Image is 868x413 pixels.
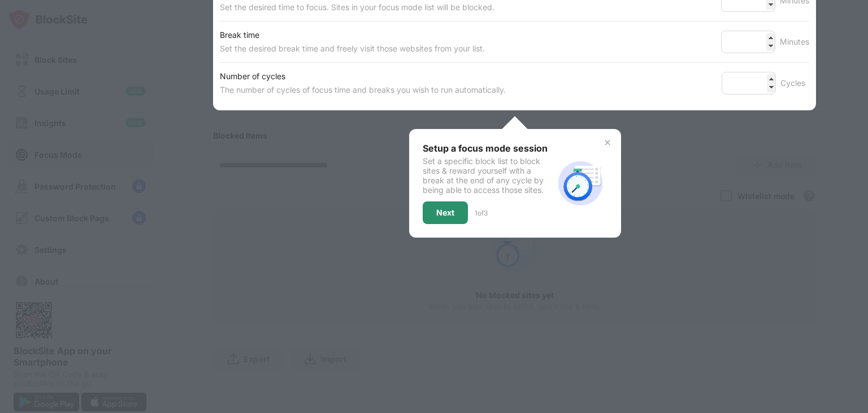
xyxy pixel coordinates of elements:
[220,42,485,55] div: Set the desired break time and freely visit those websites from your list.
[220,1,494,14] div: Set the desired time to focus. Sites in your focus mode list will be blocked.
[603,138,612,147] img: x-button.svg
[475,209,488,217] div: 1 of 3
[553,156,607,210] img: focus-mode-timer.svg
[780,76,809,90] div: Cycles
[220,83,506,97] div: The number of cycles of focus time and breaks you wish to run automatically.
[436,208,454,217] div: Next
[780,35,809,49] div: Minutes
[423,143,553,154] div: Setup a focus mode session
[220,28,485,42] div: Break time
[423,156,553,195] div: Set a specific block list to block sites & reward yourself with a break at the end of any cycle b...
[220,70,506,83] div: Number of cycles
